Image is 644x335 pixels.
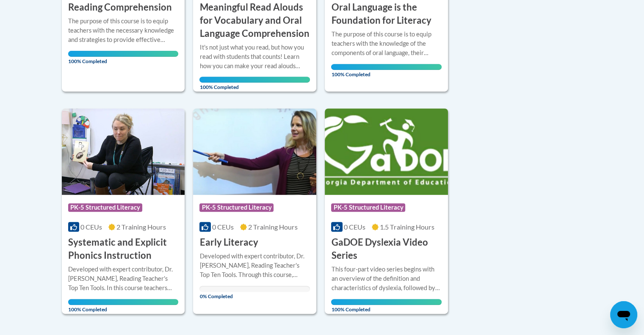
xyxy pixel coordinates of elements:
h3: Reading Comprehension [68,1,172,14]
span: 100% Completed [331,299,442,313]
img: Course Logo [62,108,185,195]
span: PK-5 Structured Literacy [68,203,142,212]
div: Your progress [199,77,310,83]
span: 100% Completed [199,77,310,90]
span: 100% Completed [331,64,442,78]
span: 2 Training Hours [248,223,298,231]
div: This four-part video series begins with an overview of the definition and characteristics of dysl... [331,265,442,293]
iframe: Button to launch messaging window [610,301,637,328]
a: Course LogoPK-5 Structured Literacy0 CEUs1.5 Training Hours GaDOE Dyslexia Video SeriesThis four-... [325,108,448,313]
div: It's not just what you read, but how you read with students that counts! Learn how you can make y... [199,43,310,71]
h3: Systematic and Explicit Phonics Instruction [68,236,179,262]
img: Course Logo [325,108,448,195]
span: PK-5 Structured Literacy [199,203,274,212]
h3: GaDOE Dyslexia Video Series [331,236,442,262]
span: 2 Training Hours [116,223,166,231]
div: Your progress [331,299,442,305]
a: Course LogoPK-5 Structured Literacy0 CEUs2 Training Hours Systematic and Explicit Phonics Instruc... [62,108,185,313]
span: 0 CEUs [212,223,234,231]
div: The purpose of this course is to equip teachers with the necessary knowledge and strategies to pr... [68,17,179,44]
span: 100% Completed [68,299,179,313]
div: Developed with expert contributor, Dr. [PERSON_NAME], Reading Teacher's Top Ten Tools. Through th... [199,252,310,280]
div: Your progress [331,64,442,70]
span: 100% Completed [68,51,179,64]
div: Developed with expert contributor, Dr. [PERSON_NAME], Reading Teacher's Top Ten Tools. In this co... [68,265,179,293]
div: Your progress [68,51,179,57]
h3: Oral Language is the Foundation for Literacy [331,1,442,27]
div: Your progress [68,299,179,305]
span: 1.5 Training Hours [380,223,434,231]
div: The purpose of this course is to equip teachers with the knowledge of the components of oral lang... [331,30,442,58]
a: Course LogoPK-5 Structured Literacy0 CEUs2 Training Hours Early LiteracyDeveloped with expert con... [193,108,316,313]
span: 0 CEUs [344,223,365,231]
span: 0 CEUs [80,223,102,231]
img: Course Logo [193,108,316,195]
h3: Meaningful Read Alouds for Vocabulary and Oral Language Comprehension [199,1,310,40]
h3: Early Literacy [199,236,258,249]
span: PK-5 Structured Literacy [331,203,405,212]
